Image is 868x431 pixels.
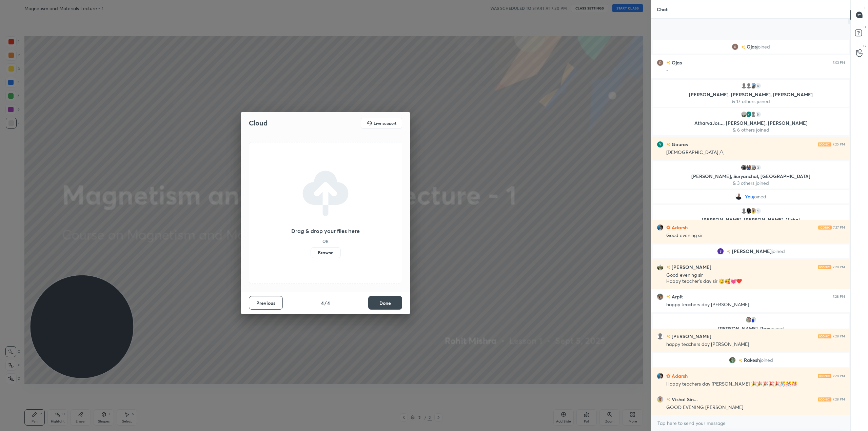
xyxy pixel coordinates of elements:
[755,82,762,89] div: 17
[818,374,831,378] img: iconic-light.a09c19a4.png
[666,149,845,156] div: [DEMOGRAPHIC_DATA] /\
[727,250,731,254] img: no-rating-badge.077c3623.svg
[657,217,845,222] p: [PERSON_NAME], [PERSON_NAME], Vishal
[864,5,866,11] p: T
[735,193,742,200] img: d40932d52b0c415eb301489f8cfb2a5d.jpg
[757,44,770,50] span: joined
[738,359,743,363] img: no-rating-badge.077c3623.svg
[833,61,845,65] div: 7:03 PM
[657,99,845,104] p: & 17 others joined
[745,208,752,214] img: 98797a23b3ed46d5b0dc544cb426fe02.jpg
[657,141,664,148] img: 3
[666,374,670,378] img: Learner_Badge_hustler_a18805edde.svg
[666,301,845,308] div: happy teachers day [PERSON_NAME]
[745,316,752,323] img: 547998df06a6475197db7ca28db7ce07.jpg
[666,67,845,74] div: -
[729,357,736,364] img: 3
[657,120,845,126] p: AtharvaJos..., [PERSON_NAME], [PERSON_NAME]
[657,174,845,179] p: [PERSON_NAME], Suryanchal, [GEOGRAPHIC_DATA]
[833,226,845,230] div: 7:27 PM
[670,372,688,379] h6: Adarsh
[666,404,845,411] div: GOOD EVENING [PERSON_NAME]
[771,325,784,332] span: joined
[741,82,747,89] img: default.png
[753,194,766,199] span: joined
[750,164,757,171] img: 8f99151e573d462785604bf2d6d9bdb6.jpg
[666,381,845,388] div: Happy teachers day [PERSON_NAME] 🎉🎉🎉🎉🎉🎊🎊🎊
[657,373,664,379] img: 99b53c767a394660a2a072f28484b37c.jpg
[321,299,324,307] h4: 4
[666,232,845,239] div: Good evening sir
[818,334,831,338] img: iconic-light.a09c19a4.png
[755,111,762,118] div: 6
[833,374,845,378] div: 7:28 PM
[745,82,752,89] img: default.png
[324,299,327,307] h4: /
[741,208,747,214] img: default.png
[666,335,670,338] img: no-rating-badge.077c3623.svg
[657,180,845,186] p: & 3 others joined
[657,224,664,231] img: 99b53c767a394660a2a072f28484b37c.jpg
[249,296,283,310] button: Previous
[745,194,753,199] span: You
[670,333,711,340] h6: [PERSON_NAME]
[670,224,688,231] h6: Adarsh
[732,43,738,50] img: 3
[755,164,762,171] div: 3
[657,264,664,271] img: 8edffe27708242a9a70534087d20a083.jpg
[368,296,402,310] button: Done
[666,266,670,269] img: no-rating-badge.077c3623.svg
[745,164,752,171] img: 91e8eaa77771475590e3be36798e27b3.jpg
[760,357,773,363] span: joined
[670,141,688,148] h6: Gaurav
[717,248,724,255] img: 3
[818,226,832,230] img: iconic-light.a09c19a4.png
[657,333,664,340] img: default.png
[657,396,664,403] img: bf1be0e25ee44b2e86d59c586c9bd66e.jpg
[818,397,831,401] img: iconic-light.a09c19a4.png
[666,341,845,348] div: happy teachers day [PERSON_NAME]
[745,111,752,118] img: 3
[670,59,682,66] h6: Ojas
[833,265,845,269] div: 7:28 PM
[291,228,360,234] h3: Drag & drop your files here
[741,164,747,171] img: 51747f49c24f40059693cb48586ff377.jpg
[755,208,762,214] div: 1
[322,239,329,243] h5: OR
[833,295,845,299] div: 7:28 PM
[666,226,670,230] img: Learner_Badge_hustler_a18805edde.svg
[864,24,866,30] p: D
[741,45,745,49] img: no-rating-badge.077c3623.svg
[744,357,760,363] span: Rakesh
[670,263,711,271] h6: [PERSON_NAME]
[666,143,670,146] img: no-rating-badge.077c3623.svg
[657,326,845,331] p: [PERSON_NAME], Ram
[818,142,831,146] img: iconic-light.a09c19a4.png
[833,334,845,338] div: 7:28 PM
[657,92,845,97] p: [PERSON_NAME], [PERSON_NAME], [PERSON_NAME]
[833,397,845,401] div: 7:28 PM
[666,272,845,285] div: Good evening sir Happy teacher's day sir 🫡🥰💓❤️
[651,39,850,415] div: grid
[666,398,670,401] img: no-rating-badge.077c3623.svg
[666,61,670,65] img: no-rating-badge.077c3623.svg
[772,249,785,254] span: joined
[818,265,831,269] img: iconic-light.a09c19a4.png
[249,119,268,128] h2: Cloud
[732,249,772,254] span: [PERSON_NAME]
[666,295,670,299] img: no-rating-badge.077c3623.svg
[750,82,757,89] img: 592cb46471f74fd097c492681ec503c8.jpg
[657,59,664,66] img: 3
[863,43,866,48] p: G
[747,44,757,50] span: Ojas
[657,127,845,133] p: & 6 others joined
[657,293,664,300] img: c72a1f4855f64d409d685dfc929940dc.jpg
[750,316,757,323] img: c8db15d7ac0e4478bcaf7dec45780eed.jpg
[670,293,683,300] h6: Arpit
[374,121,396,125] h5: Live support
[327,299,330,307] h4: 4
[651,0,673,18] p: Chat
[670,396,698,403] h6: Vishal Sin...
[833,142,845,146] div: 7:25 PM
[741,111,747,118] img: b0623a78bc9a43bb923d0805c26a0d1d.jpg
